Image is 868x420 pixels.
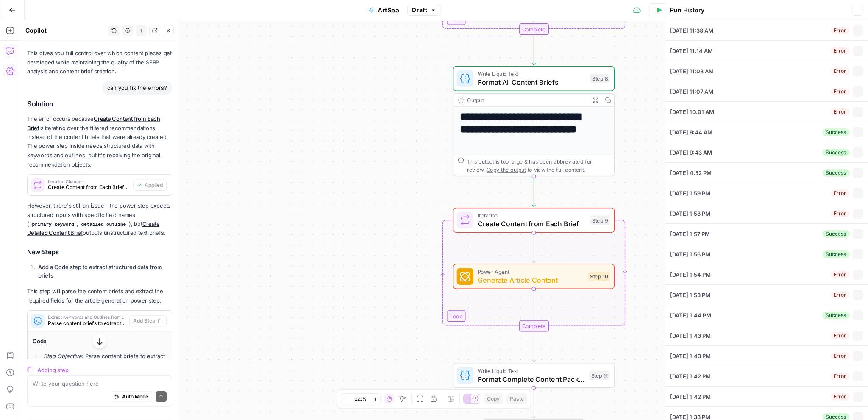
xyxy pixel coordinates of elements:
[670,250,710,259] span: [DATE] 1:56 PM
[145,181,163,189] span: Applied
[670,230,710,238] span: [DATE] 1:57 PM
[355,395,367,402] span: 123%
[44,352,82,359] em: Step Objective
[532,176,535,207] g: Edge from step_8 to step_9
[670,87,713,96] span: [DATE] 11:07 AM
[48,179,130,183] span: Iteration Changes
[830,189,849,197] div: Error
[133,317,155,325] span: Add Step
[453,208,615,233] div: LoopIterationCreate Content from Each BriefStep 9
[670,270,711,279] span: [DATE] 1:54 PM
[670,67,714,75] span: [DATE] 11:08 AM
[484,393,503,404] button: Copy
[532,331,535,362] g: Edge from step_9-iteration-end to step_11
[29,222,77,227] code: primary_keyword
[38,264,162,279] strong: Add a Code step to extract structured data from briefs
[830,210,849,217] div: Error
[412,6,427,14] span: Draft
[27,100,172,108] h2: Solution
[487,167,526,173] span: Copy the output
[102,81,172,95] div: can you fix the errors?
[532,233,535,263] g: Edge from step_9 to step_10
[822,128,849,136] div: Success
[27,201,172,238] p: However, there's still an issue - the power step expects structured inputs with specific field na...
[830,373,849,380] div: Error
[478,275,584,286] span: Generate Article Content
[830,67,849,75] div: Error
[822,149,849,156] div: Success
[670,47,713,55] span: [DATE] 11:14 AM
[27,115,160,131] a: Create Content from Each Brief
[27,287,172,305] p: This step will parse the content briefs and extract the required fields for the article generatio...
[830,271,849,278] div: Error
[453,363,615,388] div: Write Liquid TextFormat Complete Content PackageStep 11
[27,220,159,236] a: Create Detailed Content Brief
[590,216,610,225] div: Step 9
[822,312,849,319] div: Success
[478,70,586,78] span: Write Liquid Text
[78,222,129,227] code: detailed_outline
[830,88,849,95] div: Error
[649,3,701,17] button: Test Data
[467,157,610,174] div: This output is too large & has been abbreviated for review. to view the full content.
[122,393,148,401] span: Auto Mode
[48,183,130,191] span: Create Content from Each Brief (step_9)
[670,26,713,35] span: [DATE] 11:38 AM
[407,5,441,16] button: Draft
[670,291,710,299] span: [DATE] 1:53 PM
[378,6,399,14] span: ArtSea
[42,351,167,377] li: : Parse content briefs to extract primary keywords and detailed outlines for article generation
[670,189,710,197] span: [DATE] 1:59 PM
[37,366,172,374] div: Adding step
[532,35,535,65] g: Edge from step_6-iteration-end to step_8
[27,49,172,76] p: This gives you full control over which content pieces get developed while maintaining the quality...
[670,148,712,157] span: [DATE] 9:43 AM
[670,169,712,177] span: [DATE] 4:52 PM
[670,331,711,340] span: [DATE] 1:43 PM
[822,230,849,238] div: Success
[822,169,849,177] div: Success
[822,250,849,258] div: Success
[48,319,126,327] span: Parse content briefs to extract primary keywords and detailed outlines for article generation
[453,320,615,332] div: Complete
[453,264,615,289] div: Power AgentGenerate Article ContentStep 10
[111,391,152,402] button: Auto Mode
[830,393,849,401] div: Error
[133,179,167,190] button: Applied
[519,23,548,35] div: Complete
[670,392,711,401] span: [DATE] 1:42 PM
[478,219,586,229] span: Create Content from Each Brief
[830,332,849,339] div: Error
[33,337,167,346] h4: Code
[506,393,527,404] button: Paste
[48,315,126,319] span: Extract Keywords and Outlines from Briefs
[453,23,615,35] div: Complete
[478,374,585,384] span: Format Complete Content Package
[670,128,712,136] span: [DATE] 9:44 AM
[478,267,584,276] span: Power Agent
[670,108,714,116] span: [DATE] 10:01 AM
[670,352,711,360] span: [DATE] 1:43 PM
[670,209,710,218] span: [DATE] 1:58 PM
[670,311,711,320] span: [DATE] 1:44 PM
[27,114,172,169] p: The error occurs because is iterating over the filtered recommendations instead of the content br...
[830,27,849,34] div: Error
[510,395,524,403] span: Paste
[478,77,586,88] span: Format All Content Briefs
[478,367,585,375] span: Write Liquid Text
[487,395,500,403] span: Copy
[830,291,849,299] div: Error
[27,247,172,258] h3: New Steps
[830,47,849,55] div: Error
[830,108,849,116] div: Error
[467,96,586,104] div: Output
[362,3,406,17] button: ArtSea
[519,320,548,332] div: Complete
[670,372,711,381] span: [DATE] 1:42 PM
[532,388,535,418] g: Edge from step_11 to end
[25,26,106,35] div: Copilot
[129,315,167,326] button: Add Step
[478,211,586,220] span: Iteration
[830,352,849,360] div: Error
[589,371,610,380] div: Step 11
